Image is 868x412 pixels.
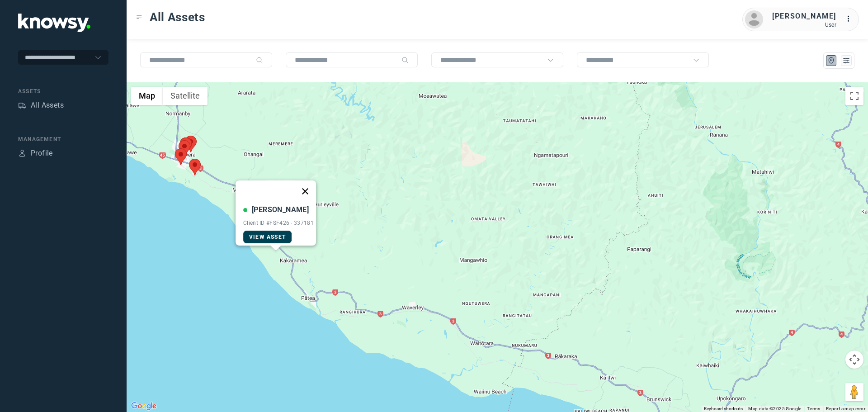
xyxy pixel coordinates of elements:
img: Google [129,400,159,412]
div: : [845,14,856,26]
div: List [842,57,850,65]
a: Report a map error [826,406,865,411]
span: Map data ©2025 Google [748,406,801,411]
a: ProfileProfile [18,148,53,159]
div: Map [827,57,835,65]
a: View Asset [243,231,292,243]
a: Open this area in Google Maps (opens a new window) [129,400,159,412]
button: Keyboard shortcuts [704,406,743,412]
div: Management [18,135,108,143]
button: Show street map [131,87,163,105]
button: Toggle fullscreen view [845,87,863,105]
div: Toggle Menu [136,14,142,20]
div: Assets [18,101,26,109]
span: View Asset [249,234,286,240]
div: : [845,14,856,24]
div: [PERSON_NAME] [772,11,836,22]
button: Close [294,180,316,202]
a: Terms (opens in new tab) [807,406,821,411]
tspan: ... [846,15,855,22]
span: All Assets [150,9,205,25]
button: Show satellite imagery [163,87,208,105]
div: Search [256,57,263,64]
div: [PERSON_NAME] [252,204,309,215]
img: avatar.png [745,10,763,28]
img: Application Logo [18,14,90,32]
button: Map camera controls [845,350,863,369]
button: Drag Pegman onto the map to open Street View [845,383,863,401]
div: Profile [18,149,26,157]
div: All Assets [31,100,64,111]
div: Search [401,57,409,64]
div: User [772,22,836,28]
div: Profile [31,148,53,159]
a: AssetsAll Assets [18,100,64,111]
div: Assets [18,87,108,95]
div: Client ID #FSF426 - 337181 [243,220,314,226]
